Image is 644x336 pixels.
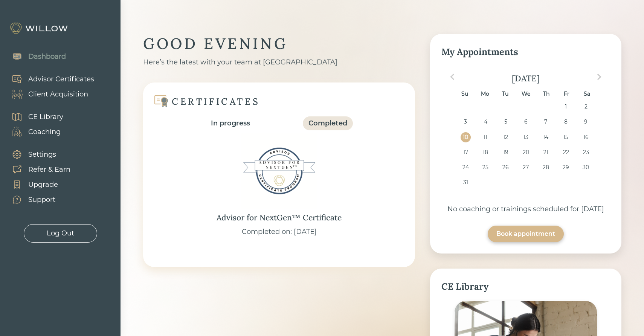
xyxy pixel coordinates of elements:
div: Choose Sunday, August 10th, 2025 [461,132,471,142]
div: Choose Monday, August 18th, 2025 [481,147,491,157]
div: [DATE] [441,73,610,84]
div: My Appointments [441,45,610,59]
div: Completed on: [DATE] [242,227,317,237]
div: Choose Tuesday, August 19th, 2025 [501,147,511,157]
div: Choose Saturday, August 9th, 2025 [581,117,591,127]
div: Choose Sunday, August 31st, 2025 [461,177,471,188]
div: Choose Saturday, August 30th, 2025 [581,162,591,173]
div: Choose Thursday, August 28th, 2025 [541,162,551,173]
a: Dashboard [4,49,66,64]
button: Next Month [593,71,605,83]
div: Completed [308,118,347,128]
a: Client Acquisition [4,87,94,102]
div: Choose Sunday, August 24th, 2025 [461,162,471,173]
div: GOOD EVENING [143,34,415,53]
div: Choose Wednesday, August 27th, 2025 [520,162,531,173]
div: Choose Sunday, August 3rd, 2025 [461,117,471,127]
div: Choose Friday, August 8th, 2025 [561,117,571,127]
div: Choose Monday, August 11th, 2025 [481,132,491,142]
div: Su [459,89,470,99]
a: Settings [4,147,70,162]
div: Choose Friday, August 15th, 2025 [561,132,571,142]
div: Choose Tuesday, August 5th, 2025 [501,117,511,127]
div: Mo [480,89,490,99]
div: Choose Saturday, August 16th, 2025 [581,132,591,142]
div: Client Acquisition [28,89,88,99]
a: Coaching [4,124,63,139]
button: Previous Month [446,71,458,83]
div: Choose Tuesday, August 12th, 2025 [501,132,511,142]
div: Choose Wednesday, August 13th, 2025 [520,132,531,142]
div: CERTIFICATES [172,96,260,107]
div: Fr [562,89,572,99]
div: Choose Friday, August 1st, 2025 [561,102,571,112]
div: Advisor Certificates [28,74,94,84]
div: Choose Monday, August 4th, 2025 [481,117,491,127]
div: Book appointment [496,229,555,238]
div: We [520,89,531,99]
div: Log Out [47,228,74,238]
div: Choose Wednesday, August 20th, 2025 [520,147,531,157]
img: Willow [9,22,70,34]
div: Th [541,89,551,99]
div: Choose Saturday, August 23rd, 2025 [581,147,591,157]
div: Sa [582,89,592,99]
a: Refer & Earn [4,162,70,177]
div: Choose Monday, August 25th, 2025 [481,162,491,173]
div: Upgrade [28,180,58,190]
div: Choose Tuesday, August 26th, 2025 [501,162,511,173]
img: Advisor for NextGen™ Certificate Badge [241,133,317,209]
div: Advisor for NextGen™ Certificate [217,212,342,224]
a: Advisor Certificates [4,72,94,87]
div: Support [28,195,55,205]
div: Here’s the latest with your team at [GEOGRAPHIC_DATA] [143,57,415,67]
div: Choose Friday, August 22nd, 2025 [561,147,571,157]
div: No coaching or trainings scheduled for [DATE] [441,204,610,214]
div: Choose Thursday, August 21st, 2025 [541,147,551,157]
a: CE Library [4,109,63,124]
div: Coaching [28,127,61,137]
div: month 2025-08 [444,102,607,193]
div: Dashboard [28,52,66,62]
div: Choose Thursday, August 14th, 2025 [541,132,551,142]
div: Choose Friday, August 29th, 2025 [561,162,571,173]
div: CE Library [441,280,610,293]
div: Settings [28,150,56,160]
div: Tu [500,89,510,99]
div: CE Library [28,112,63,122]
div: Refer & Earn [28,165,70,175]
div: Choose Thursday, August 7th, 2025 [541,117,551,127]
div: Choose Sunday, August 17th, 2025 [461,147,471,157]
div: Choose Saturday, August 2nd, 2025 [581,102,591,112]
a: Upgrade [4,177,70,192]
div: Choose Wednesday, August 6th, 2025 [520,117,531,127]
div: In progress [211,118,250,128]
